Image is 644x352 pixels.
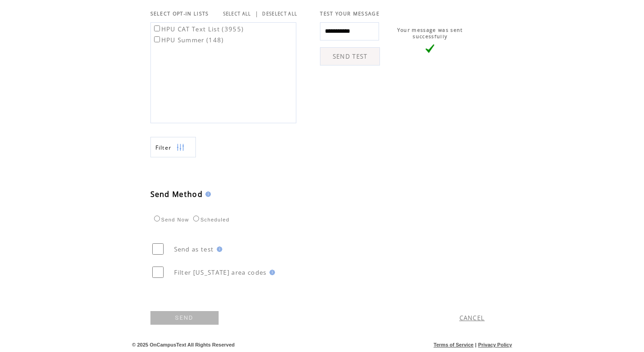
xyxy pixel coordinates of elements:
label: HPU CAT Text List (3955) [152,25,244,33]
img: help.gif [203,191,211,197]
input: HPU CAT Text List (3955) [154,25,160,31]
input: Scheduled [193,216,199,221]
span: Your message was sent successfully [397,27,463,40]
a: DESELECT ALL [262,11,297,17]
span: | [475,342,476,347]
span: Filter [US_STATE] area codes [174,268,267,277]
span: Send as test [174,245,214,253]
a: Privacy Policy [478,342,512,347]
label: HPU Summer (148) [152,36,224,44]
a: CANCEL [459,314,485,322]
span: TEST YOUR MESSAGE [320,10,379,17]
a: Filter [150,137,196,157]
span: Send Method [150,189,203,199]
span: SELECT OPT-IN LISTS [150,10,209,17]
a: Terms of Service [434,342,474,347]
img: help.gif [267,270,275,275]
img: filters.png [176,137,185,158]
a: SEND [150,311,219,325]
span: | [255,10,259,18]
span: Show filters [155,144,172,151]
label: Send Now [152,217,189,222]
a: SEND TEST [320,47,380,65]
img: vLarge.png [425,44,434,53]
span: © 2025 OnCampusText All Rights Reserved [132,342,235,347]
a: SELECT ALL [223,11,251,17]
input: Send Now [154,216,160,221]
img: help.gif [214,246,222,252]
label: Scheduled [191,217,230,222]
input: HPU Summer (148) [154,36,160,42]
